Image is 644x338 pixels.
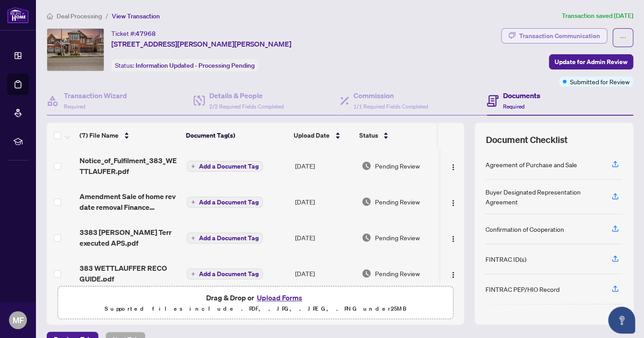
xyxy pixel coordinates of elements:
[291,184,358,220] td: [DATE]
[63,303,447,314] p: Supported files include .PDF, .JPG, .JPEG, .PNG under 25 MB
[294,130,330,140] span: Upload Date
[136,61,255,69] span: Information Updated - Processing Pending
[291,256,358,291] td: [DATE]
[79,227,180,248] span: 3383 [PERSON_NAME] Terr executed APS.pdf
[58,286,453,320] span: Drag & Drop orUpload FormsSupported files include .PDF, .JPG, .JPEG, .PNG under25MB
[199,199,259,205] span: Add a Document Tag
[199,163,259,169] span: Add a Document Tag
[191,200,195,204] span: plus
[199,235,259,241] span: Add a Document Tag
[187,268,263,280] button: Add a Document Tag
[254,292,305,303] button: Upload Forms
[446,195,460,209] button: Logo
[79,155,180,177] span: Notice_of_Fulfilment_383_WETTLAUFER.pdf
[111,39,291,49] span: [STREET_ADDRESS][PERSON_NAME][PERSON_NAME]
[570,77,630,87] span: Submitted for Review
[562,11,633,21] article: Transaction saved [DATE]
[111,28,156,39] div: Ticket #:
[7,7,29,23] img: logo
[187,233,263,243] button: Add a Document Tag
[191,272,195,276] span: plus
[79,263,180,284] span: 383 WETTLAUFFER RECO GUIDE.pdf
[362,197,371,207] img: Document Status
[485,224,564,234] div: Confirmation of Cooperation
[620,35,626,41] span: ellipsis
[450,199,457,207] img: Logo
[291,220,358,256] td: [DATE]
[375,233,420,243] span: Pending Review
[375,197,420,207] span: Pending Review
[79,191,180,212] span: Amendment Sale of home rev date removal Finance Inspection.pdf
[199,271,259,277] span: Add a Document Tag
[446,159,460,173] button: Logo
[353,103,428,110] span: 1/1 Required Fields Completed
[13,314,24,326] span: MF
[47,13,53,19] span: home
[485,160,577,169] div: Agreement of Purchase and Sale
[76,123,182,148] th: (7) File Name
[187,161,263,172] button: Add a Document Tag
[209,103,284,110] span: 2/2 Required Fields Completed
[375,269,420,278] span: Pending Review
[112,12,160,20] span: View Transaction
[290,123,356,148] th: Upload Date
[485,254,526,264] div: FINTRAC ID(s)
[485,134,567,146] span: Document Checklist
[446,230,460,245] button: Logo
[485,187,601,207] div: Buyer Designated Representation Agreement
[503,90,540,101] h4: Documents
[64,103,85,110] span: Required
[362,233,371,243] img: Document Status
[291,148,358,184] td: [DATE]
[47,29,104,71] img: IMG-W12146728_1.jpg
[79,130,119,140] span: (7) File Name
[356,123,438,148] th: Status
[187,232,263,244] button: Add a Document Tag
[446,266,460,281] button: Logo
[136,30,156,38] span: 47968
[359,130,378,140] span: Status
[375,161,420,171] span: Pending Review
[549,54,633,69] button: Update for Admin Review
[106,11,108,21] li: /
[191,164,195,169] span: plus
[450,164,457,171] img: Logo
[209,90,284,101] h4: Details & People
[519,29,600,43] div: Transaction Communication
[57,12,102,20] span: Deal Processing
[187,160,263,172] button: Add a Document Tag
[206,292,305,303] span: Drag & Drop or
[485,284,560,294] div: FINTRAC PEP/HIO Record
[503,103,525,110] span: Required
[362,269,371,278] img: Document Status
[450,271,457,278] img: Logo
[353,90,428,101] h4: Commission
[555,55,627,69] span: Update for Admin Review
[64,90,127,101] h4: Transaction Wizard
[450,235,457,243] img: Logo
[111,59,258,71] div: Status:
[187,269,263,279] button: Add a Document Tag
[187,196,263,208] button: Add a Document Tag
[501,28,607,43] button: Transaction Communication
[182,123,290,148] th: Document Tag(s)
[608,307,635,334] button: Open asap
[187,197,263,208] button: Add a Document Tag
[362,161,371,171] img: Document Status
[191,236,195,240] span: plus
